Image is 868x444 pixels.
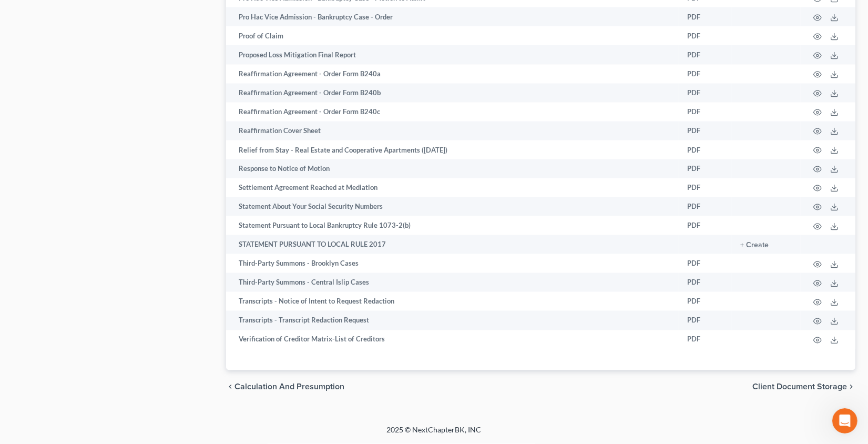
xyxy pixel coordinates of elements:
td: PDF [679,26,732,45]
td: Relief from Stay - Real Estate and Cooperative Apartments ([DATE]) [226,140,679,159]
td: PDF [679,292,732,311]
td: Transcripts - Transcript Redaction Request [226,311,679,330]
td: Third-Party Summons - Central Islip Cases [226,273,679,292]
i: chevron_left [226,383,234,391]
td: Proposed Loss Mitigation Final Report [226,45,679,64]
td: Reaffirmation Agreement - Order Form B240a [226,65,679,84]
td: Verification of Creditor Matrix-List of Creditors [226,330,679,349]
span: Calculation and Presumption [234,383,344,391]
button: Client Document Storage chevron_right [752,383,855,391]
td: PDF [679,254,732,273]
td: PDF [679,65,732,84]
td: PDF [679,122,732,140]
td: Proof of Claim [226,26,679,45]
td: Settlement Agreement Reached at Mediation [226,178,679,197]
iframe: Intercom live chat [832,408,857,433]
td: Reaffirmation Agreement - Order Form B240b [226,84,679,103]
td: PDF [679,84,732,103]
td: STATEMENT PURSUANT TO LOCAL RULE 2017 [226,235,679,254]
td: PDF [679,216,732,235]
i: chevron_right [847,383,855,391]
td: PDF [679,45,732,64]
td: Transcripts - Notice of Intent to Request Redaction [226,292,679,311]
td: PDF [679,103,732,122]
td: PDF [679,273,732,292]
button: chevron_left Calculation and Presumption [226,383,344,391]
td: Pro Hac Vice Admission - Bankruptcy Case - Order [226,7,679,26]
td: Statement About Your Social Security Numbers [226,197,679,216]
td: PDF [679,197,732,216]
button: + Create [740,242,769,249]
td: Statement Pursuant to Local Bankruptcy Rule 1073-2(b) [226,216,679,235]
span: Client Document Storage [752,383,847,391]
td: PDF [679,178,732,197]
td: PDF [679,7,732,26]
td: Reaffirmation Agreement - Order Form B240c [226,103,679,122]
div: 2025 © NextChapterBK, INC [135,425,734,444]
td: PDF [679,311,732,330]
td: Response to Notice of Motion [226,159,679,178]
td: PDF [679,330,732,349]
td: Reaffirmation Cover Sheet [226,122,679,140]
td: Third-Party Summons - Brooklyn Cases [226,254,679,273]
td: PDF [679,140,732,159]
td: PDF [679,159,732,178]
